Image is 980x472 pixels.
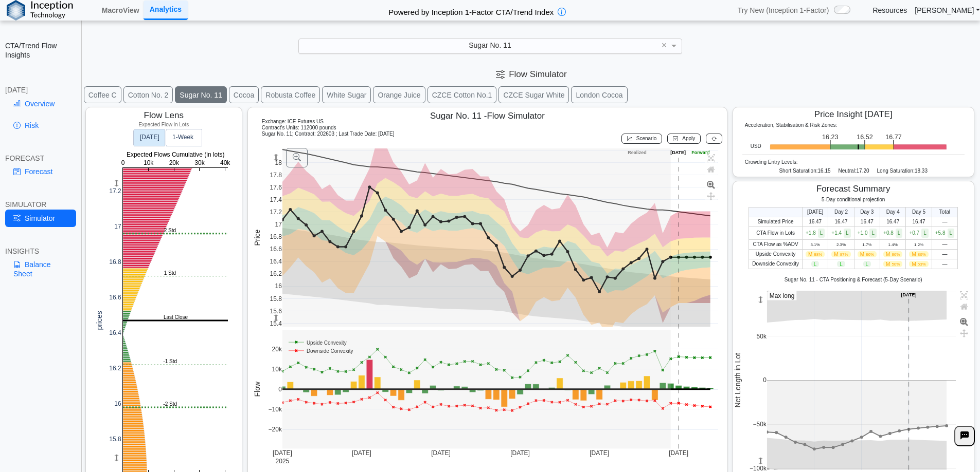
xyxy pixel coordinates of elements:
[123,86,173,103] button: Cotton No. 2
[888,242,898,247] span: 1.4%
[857,168,869,174] span: 17.20
[862,242,871,247] span: 1.7%
[5,117,76,134] a: Risk
[896,229,903,238] span: L
[948,229,955,238] span: L
[5,200,76,209] div: SIMULATOR
[818,229,825,238] span: L
[5,95,76,112] a: Overview
[384,3,558,17] h2: Powered by Inception 1-Factor CTA/Trend Index
[816,184,890,194] span: Forecast Summary
[571,86,627,103] button: London Cocoa
[935,230,954,236] span: +5.8
[839,168,857,174] span: Neutral:
[823,133,840,141] text: 16.23
[854,207,880,217] th: Day 3
[144,1,188,20] a: Analytics
[806,251,825,257] span: M
[752,261,799,267] span: Downside Convexity
[427,86,497,103] button: CZCE Cotton No.1
[5,256,76,282] a: Balance Sheet
[817,168,830,174] span: 16.15
[779,168,817,174] span: Short Saturation:
[667,134,701,144] button: Apply
[888,133,904,141] text: 16.77
[5,210,76,227] a: Simulator
[469,41,511,49] span: Sugar No. 11
[892,262,900,267] span: 50%
[822,197,885,202] span: 5-Day conditional projection
[745,122,838,128] span: Acceleration, Stabilisation & Risk Zones:
[844,229,851,238] span: L
[858,251,877,257] span: M
[883,261,902,267] span: M
[806,230,825,236] span: +1.8
[172,134,194,141] text: 1‑Week
[751,143,761,149] span: USD
[872,6,907,15] a: Resources
[866,252,874,257] span: 86%
[5,154,76,163] div: FORECAST
[5,247,76,256] div: INSIGHTS
[498,86,569,103] button: CZCE Sugar White
[802,217,828,227] td: 16.47
[932,207,957,217] th: Total
[144,110,184,120] span: Flow Lens
[756,230,795,236] span: CTA Flow in Lots
[932,259,957,269] td: —
[918,252,926,257] span: 86%
[660,39,669,53] span: Clear value
[918,262,926,267] span: 53%
[859,133,875,141] text: 16.52
[662,41,667,50] span: ×
[5,41,76,60] h2: CTA/Trend Flow Insights
[292,131,395,137] span: ; Contract: 202603 ; Last Trade Date: [DATE]
[909,251,928,257] span: M
[753,241,798,247] span: CTA Flow as %ADV
[758,219,794,224] span: Simulated Price
[840,252,848,257] span: 87%
[863,261,871,267] span: L
[262,131,292,137] span: Sugar No. 11
[854,217,880,227] td: 16.47
[430,111,487,121] span: Sugar No. 11 -
[496,69,566,79] span: Flow Simulator
[95,122,232,128] h5: Expected Flow in Lots
[828,207,854,217] th: Day 2
[84,86,121,103] button: Coffee C
[932,217,957,227] td: —
[906,217,932,227] td: 16.47
[811,242,820,247] span: 3.1%
[883,230,902,236] span: +0.8
[785,277,922,282] span: Sugar No. 11 - CTA Positioning & Forecast (5-Day Scenario)
[906,207,932,217] th: Day 5
[621,134,662,144] button: Scenario
[636,136,656,141] span: Scenario
[921,229,929,238] span: L
[262,125,336,130] span: Contract's Units: 112000 pounds
[892,252,900,257] span: 86%
[915,168,928,174] span: 18.33
[811,261,819,267] span: L
[5,163,76,180] a: Forecast
[814,109,893,119] span: Price Insight [DATE]
[261,86,320,103] button: Robusta Coffee
[932,240,957,250] td: —
[229,86,259,103] button: Cocoa
[880,207,906,217] th: Day 4
[98,2,144,19] a: MacroView
[932,250,957,259] td: —
[831,230,850,236] span: +1.4
[858,230,877,236] span: +1.0
[837,261,845,267] span: L
[877,168,915,174] span: Long Saturation:
[802,207,828,217] th: [DATE]
[745,159,798,165] span: Crowding Entry Levels:
[831,251,850,257] span: M
[373,86,425,103] button: Orange Juice
[682,136,695,141] span: Apply
[836,242,846,247] span: 2.3%
[814,252,822,257] span: 88%
[909,230,928,236] span: +0.7
[738,6,829,15] span: Try New (Inception 1-Factor)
